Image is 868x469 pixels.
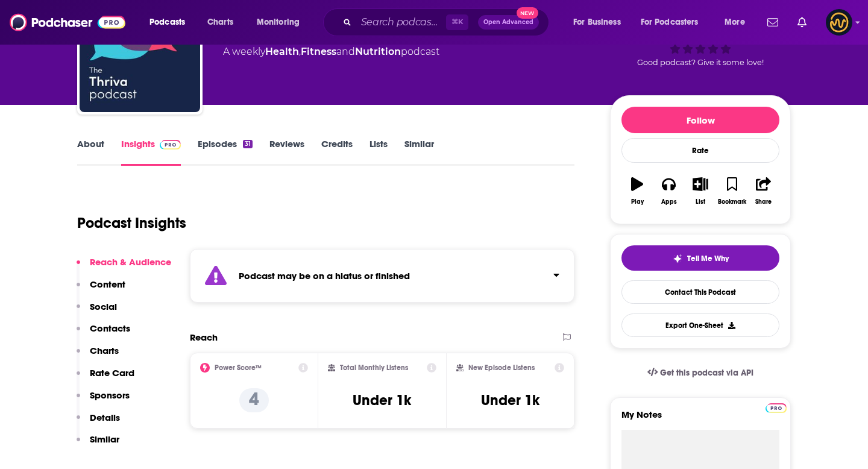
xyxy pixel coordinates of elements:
[335,8,561,36] div: Search podcasts, credits, & more...
[269,138,304,166] a: Reviews
[141,13,201,32] button: open menu
[239,388,269,412] p: 4
[301,46,336,57] a: Fitness
[90,367,134,379] p: Rate Card
[621,245,779,271] button: tell me why sparkleTell Me Why
[77,256,171,279] button: Reach & Audience
[660,368,753,378] span: Get this podcast via API
[621,313,779,337] button: Export One-Sheet
[10,11,125,34] img: Podchaser - Follow, Share and Rate Podcasts
[223,45,439,59] div: A weekly podcast
[77,433,119,456] button: Similar
[687,254,729,263] span: Tell Me Why
[517,7,538,19] span: New
[356,13,446,32] input: Search podcasts, credits, & more...
[200,13,241,32] a: Charts
[633,13,716,32] button: open menu
[766,403,787,413] img: Podchaser Pro
[483,19,533,25] span: Open Advanced
[77,345,119,367] button: Charts
[573,14,621,31] span: For Business
[336,46,355,57] span: and
[446,14,468,30] span: ⌘ K
[215,364,262,372] h2: Power Score™
[755,198,772,206] div: Share
[207,14,233,31] span: Charts
[621,138,779,163] div: Rate
[468,364,535,372] h2: New Episode Listens
[77,412,120,434] button: Details
[637,58,764,67] span: Good podcast? Give it some love!
[661,198,677,206] div: Apps
[638,358,763,388] a: Get this podcast via API
[716,169,747,213] button: Bookmark
[321,138,353,166] a: Credits
[77,367,134,389] button: Rate Card
[149,14,185,31] span: Podcasts
[90,389,130,401] p: Sponsors
[478,15,539,30] button: Open AdvancedNew
[190,249,574,303] section: Click to expand status details
[621,107,779,133] button: Follow
[826,9,852,36] span: Logged in as LowerStreet
[621,409,779,430] label: My Notes
[481,391,539,409] h3: Under 1k
[257,14,300,31] span: Monitoring
[826,9,852,36] button: Show profile menu
[763,12,783,33] a: Show notifications dropdown
[77,323,130,345] button: Contacts
[404,138,434,166] a: Similar
[90,412,120,423] p: Details
[90,256,171,268] p: Reach & Audience
[90,301,117,312] p: Social
[725,14,745,31] span: More
[353,391,411,409] h3: Under 1k
[826,9,852,36] img: User Profile
[685,169,716,213] button: List
[121,138,181,166] a: InsightsPodchaser Pro
[621,169,653,213] button: Play
[160,140,181,150] img: Podchaser Pro
[621,280,779,304] a: Contact This Podcast
[90,323,130,334] p: Contacts
[265,46,299,57] a: Health
[793,12,811,33] a: Show notifications dropdown
[716,13,760,32] button: open menu
[248,13,315,32] button: open menu
[748,169,779,213] button: Share
[766,401,787,413] a: Pro website
[77,138,104,166] a: About
[77,214,186,232] h1: Podcast Insights
[370,138,388,166] a: Lists
[198,138,253,166] a: Episodes31
[340,364,408,372] h2: Total Monthly Listens
[653,169,684,213] button: Apps
[190,332,218,343] h2: Reach
[90,279,125,290] p: Content
[355,46,401,57] a: Nutrition
[641,14,699,31] span: For Podcasters
[77,389,130,412] button: Sponsors
[90,345,119,356] p: Charts
[299,46,301,57] span: ,
[565,13,636,32] button: open menu
[77,279,125,301] button: Content
[673,254,682,263] img: tell me why sparkle
[239,270,410,282] strong: Podcast may be on a hiatus or finished
[696,198,705,206] div: List
[90,433,119,445] p: Similar
[243,140,253,148] div: 31
[77,301,117,323] button: Social
[631,198,644,206] div: Play
[718,198,746,206] div: Bookmark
